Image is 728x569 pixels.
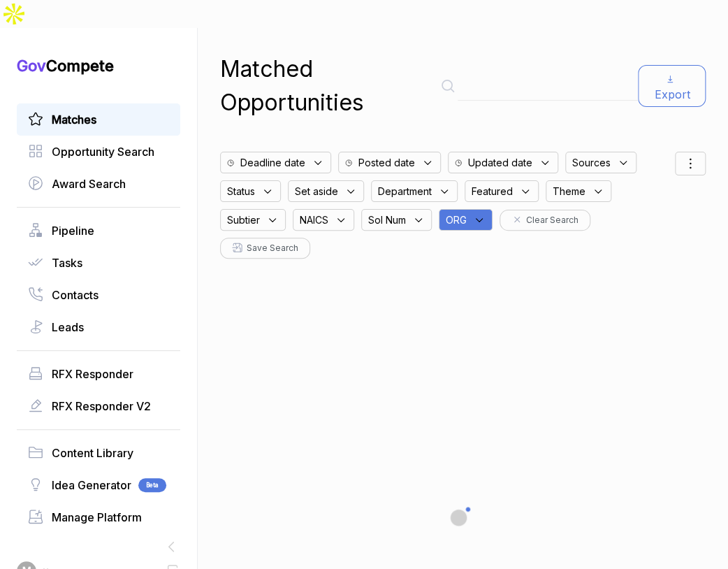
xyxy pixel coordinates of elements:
[247,242,298,254] span: Save Search
[572,155,611,170] span: Sources
[28,222,169,239] a: Pipeline
[52,477,131,494] span: Idea Generator
[446,213,467,227] span: ORG
[52,254,82,271] span: Tasks
[52,287,99,303] span: Contacts
[52,143,154,160] span: Opportunity Search
[300,213,328,227] span: NAICS
[28,509,169,526] a: Manage Platform
[28,319,169,336] a: Leads
[28,111,169,128] a: Matches
[52,366,133,382] span: RFX Responder
[52,111,96,128] span: Matches
[52,509,142,526] span: Manage Platform
[526,214,578,226] span: Clear Search
[52,398,151,415] span: RFX Responder V2
[28,477,169,494] a: Idea GeneratorBeta
[472,184,513,199] span: Featured
[358,155,415,170] span: Posted date
[28,143,169,160] a: Opportunity Search
[227,213,260,227] span: Subtier
[52,222,94,239] span: Pipeline
[368,213,406,227] span: Sol Num
[378,184,432,199] span: Department
[28,445,169,461] a: Content Library
[220,238,310,259] button: Save Search
[28,366,169,382] a: RFX Responder
[17,57,46,75] span: Gov
[28,254,169,271] a: Tasks
[295,184,338,199] span: Set aside
[17,56,180,75] h1: Compete
[28,175,169,192] a: Award Search
[138,478,166,492] span: Beta
[28,287,169,303] a: Contacts
[428,484,498,554] img: loading animation
[240,155,305,170] span: Deadline date
[468,155,532,170] span: Updated date
[553,184,585,199] span: Theme
[227,184,255,199] span: Status
[28,398,169,415] a: RFX Responder V2
[52,175,126,192] span: Award Search
[52,319,84,336] span: Leads
[52,445,133,461] span: Content Library
[220,52,431,120] h1: Matched Opportunities
[638,65,706,107] button: Export
[500,210,590,231] button: Clear Search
